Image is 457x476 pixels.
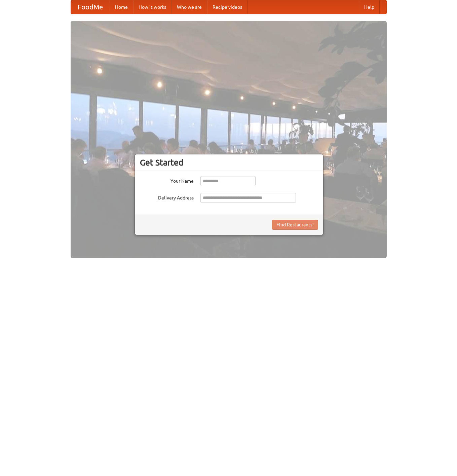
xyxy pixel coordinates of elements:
[140,193,194,201] label: Delivery Address
[133,0,172,14] a: How it works
[71,0,110,14] a: FoodMe
[172,0,207,14] a: Who we are
[140,176,194,184] label: Your Name
[359,0,380,14] a: Help
[140,157,318,168] h3: Get Started
[110,0,133,14] a: Home
[272,220,318,230] button: Find Restaurants!
[207,0,247,14] a: Recipe videos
